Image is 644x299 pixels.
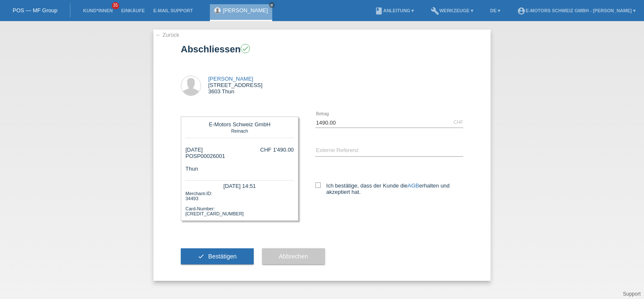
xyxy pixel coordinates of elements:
[185,180,294,190] div: [DATE] 14:51
[262,248,325,264] button: Abbrechen
[185,190,294,216] div: Merchant-ID: 34493 Card-Number: [CREDIT_CARD_NUMBER]
[260,147,294,153] div: CHF 1'490.00
[117,8,149,13] a: Einkäufe
[486,8,504,13] a: DE ▾
[375,7,383,15] i: book
[13,7,57,14] a: POS — MF Group
[223,7,268,14] a: [PERSON_NAME]
[241,45,249,52] i: check
[112,2,119,9] span: 35
[270,3,274,7] i: close
[517,7,526,15] i: account_circle
[427,8,478,13] a: buildWerkzeuge ▾
[208,76,253,82] a: [PERSON_NAME]
[181,44,463,54] h1: Abschliessen
[513,8,640,13] a: account_circleE-Motors Schweiz GmbH - [PERSON_NAME] ▾
[149,8,197,13] a: E-Mail Support
[279,253,308,260] span: Abbrechen
[188,128,292,133] div: Reinach
[315,182,463,195] label: Ich bestätige, dass der Kunde die erhalten und akzeptiert hat.
[269,2,275,8] a: close
[156,32,179,38] a: ← Zurück
[79,8,117,13] a: Kund*innen
[623,291,641,297] a: Support
[408,182,419,189] a: AGB
[188,121,292,128] div: E-Motors Schweiz GmbH
[185,147,225,172] div: [DATE] POSP00026001 Thun
[208,76,263,95] div: [STREET_ADDRESS] 3603 Thun
[431,7,439,15] i: build
[453,120,463,125] div: CHF
[198,253,204,260] i: check
[181,248,254,264] button: check Bestätigen
[370,8,418,13] a: bookAnleitung ▾
[208,253,237,260] span: Bestätigen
